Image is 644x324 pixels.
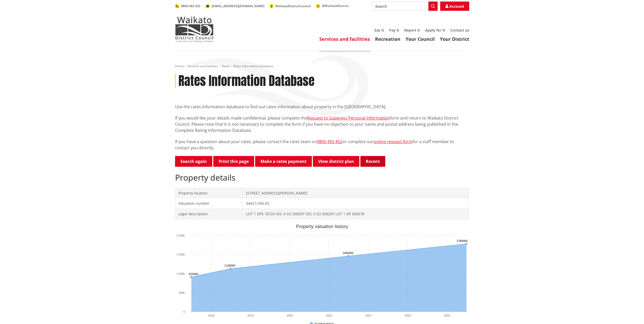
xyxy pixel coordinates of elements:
[404,28,420,33] a: Report it
[178,74,314,89] h1: Rates Information Database
[243,209,469,219] td: LOT 1 DPS 76724 SEC 4 SO 500297 SEC 5 SO 500297 LOT 1 DP 504278
[360,156,385,167] button: Recent
[307,115,390,121] a: Request to Suppress Personal Information
[175,64,184,68] a: Home
[326,314,332,317] text: 2021
[190,276,192,278] path: Friday, Jun 30, 12:00, 910,000. Capital Value.
[347,255,349,257] path: Wednesday, Jun 30, 12:00, 1,460,000. Capital Value.
[405,314,411,317] text: 2023
[375,36,400,42] a: Recreation
[296,224,348,229] text: Property valuation history
[247,314,254,317] text: 2019
[176,272,185,275] text: 1 000k
[440,2,469,11] a: Account
[208,314,214,317] text: 2018
[179,291,185,294] text: 500k
[189,272,198,276] text: 910000
[176,253,185,256] text: 1 500k
[229,268,232,270] path: Saturday, Jun 30, 12:00, 1,130,000. Capital Value.
[425,28,445,33] a: Apply for it
[313,156,359,167] a: View district plan
[233,64,273,68] span: Rates Information Database
[275,4,311,8] span: WaikatoDistrictCouncil
[243,198,469,209] td: 04421/340.03
[457,239,468,242] text: 1780000
[175,173,469,182] h2: Property details
[176,234,185,237] text: 2 000k
[374,28,384,33] a: Say it
[175,115,469,133] p: If you would like your details made confidential, please complete the form and return to Waikato ...
[316,4,349,8] a: @WaikatoDistrict
[319,36,370,42] a: Services and facilities
[440,36,469,42] a: Your District
[620,302,639,321] iframe: Messenger Launcher
[222,64,230,68] a: Rates
[181,4,200,8] span: 0800 492 452
[175,198,243,209] td: Valuation number
[175,209,243,219] td: Legal description
[243,188,469,198] td: [STREET_ADDRESS][PERSON_NAME]
[287,314,293,317] text: 2020
[342,251,353,254] text: 1460000
[175,188,243,198] td: Property location
[175,156,212,167] a: Search again
[465,243,467,245] path: Sunday, Jun 30, 12:00, 1,780,000. Capital Value.
[175,16,214,42] img: Waikato District Council - Te Kaunihera aa Takiwaa o Waikato
[374,139,412,144] a: online request form
[212,4,264,8] span: [EMAIL_ADDRESS][DOMAIN_NAME]
[175,139,469,151] p: If you have a question about your rates, please contact the rates team on or complete our for a s...
[365,314,371,317] text: 2022
[372,2,438,11] input: Search input
[406,36,435,42] a: Your Council
[175,64,469,68] nav: breadcrumb
[183,310,185,313] text: 0
[270,4,311,8] a: WaikatoDistrictCouncil
[317,139,342,144] a: 0800 492 452
[187,64,218,68] a: Services and facilities
[206,4,264,8] a: [EMAIL_ADDRESS][DOMAIN_NAME]
[224,264,235,267] text: 1130000
[213,156,254,167] button: Print this page
[450,28,469,33] a: Contact us
[175,4,200,8] a: 0800 492 452
[255,156,312,167] a: Make a rates payment
[389,28,399,33] a: Pay it
[444,314,450,317] text: 2024
[322,4,349,8] span: @WaikatoDistrict
[175,104,469,110] p: Use the rates information database to find out rates information about property in the [GEOGRAPHI...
